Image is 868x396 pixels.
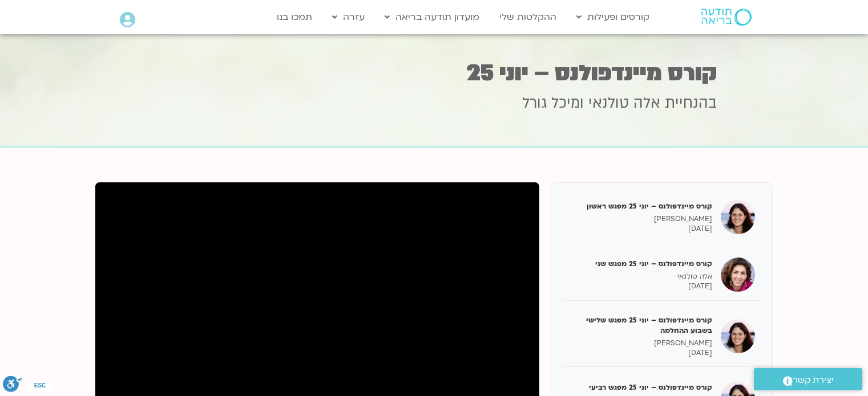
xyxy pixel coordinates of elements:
[571,6,655,28] a: קורסים ופעילות
[568,348,712,358] p: [DATE]
[271,6,318,28] a: תמכו בנו
[721,258,755,292] img: קורס מיינדפולנס – יוני 25 מפגש שני
[721,200,755,234] img: קורס מיינדפולנס – יוני 25 מפגש ראשון
[568,382,712,393] h5: קורס מיינדפולנס – יוני 25 מפגש רביעי
[568,338,712,348] p: [PERSON_NAME]
[721,319,755,353] img: קורס מיינדפולנס – יוני 25 מפגש שלישי בשבוע ההחלמה
[152,62,717,84] h1: קורס מיינדפולנס – יוני 25
[568,259,712,269] h5: קורס מיינדפולנס – יוני 25 מפגש שני
[754,368,862,390] a: יצירת קשר
[379,6,485,28] a: מועדון תודעה בריאה
[326,6,370,28] a: עזרה
[701,9,752,26] img: תודעה בריאה
[568,315,712,336] h5: קורס מיינדפולנס – יוני 25 מפגש שלישי בשבוע ההחלמה
[793,373,834,388] span: יצירת קשר
[568,224,712,234] p: [DATE]
[568,214,712,224] p: [PERSON_NAME]
[568,272,712,281] p: אלה טולנאי
[494,6,562,28] a: ההקלטות שלי
[665,93,717,113] span: בהנחיית
[568,281,712,291] p: [DATE]
[568,201,712,211] h5: קורס מיינדפולנס – יוני 25 מפגש ראשון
